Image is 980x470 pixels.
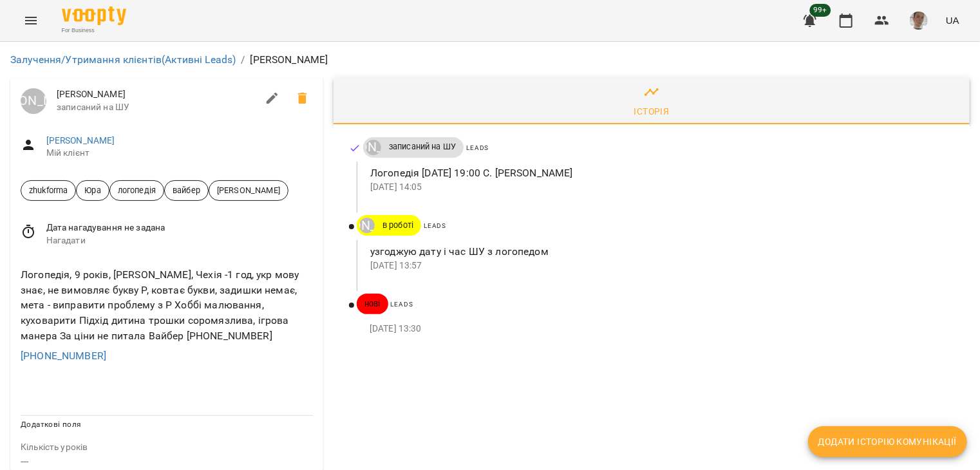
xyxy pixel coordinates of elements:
a: [PERSON_NAME] [21,88,46,114]
span: Leads [391,301,413,308]
img: 4dd45a387af7859874edf35ff59cadb1.jpg [910,12,928,30]
span: Юра [77,184,108,196]
button: Додати історію комунікації [808,426,967,457]
li: / [241,52,245,68]
span: Мій клієнт [46,147,313,160]
p: --- [21,454,313,469]
span: Leads [466,144,489,151]
span: UA [946,14,959,27]
span: нові [357,298,388,310]
div: Історія [634,104,670,119]
a: [PERSON_NAME] [363,140,381,155]
span: в роботі [375,220,421,231]
img: Voopty Logo [62,6,126,25]
p: [DATE] 13:30 [370,323,949,335]
span: Додаткові поля [21,420,81,429]
span: Дата нагадування не задана [46,221,313,234]
div: Юрій Тимочко [366,140,381,155]
p: узгоджую дату і час ШУ з логопедом [370,244,949,259]
button: Menu [15,5,46,36]
span: For Business [62,26,126,35]
span: Leads [424,222,446,229]
div: Юрій Тимочко [21,88,46,114]
span: вайбер [165,184,208,196]
span: Додати історію комунікації [818,434,957,449]
div: Юрій Тимочко [359,218,375,233]
a: [PERSON_NAME] [357,218,375,233]
span: [PERSON_NAME] [57,88,257,101]
a: [PERSON_NAME] [46,135,115,146]
p: field-description [21,441,313,454]
span: логопедія [110,184,164,196]
span: записаний на ШУ [57,101,257,114]
div: Логопедія, 9 років, [PERSON_NAME], Чехія -1 год, укр мову знає, не вимовляє букву Р, ковтає букви... [18,265,316,346]
span: zhukforma [21,184,75,196]
a: [PHONE_NUMBER] [21,350,106,362]
button: UA [941,8,965,32]
span: записаний на ШУ [381,141,464,153]
p: [PERSON_NAME] [250,52,328,68]
a: Залучення/Утримання клієнтів(Активні Leads) [10,53,236,66]
span: [PERSON_NAME] [209,184,288,196]
span: Нагадати [46,234,313,247]
p: Логопедія [DATE] 19:00 С. [PERSON_NAME] [370,165,949,181]
p: [DATE] 14:05 [370,181,949,194]
nav: breadcrumb [10,52,970,68]
p: [DATE] 13:57 [370,259,949,272]
span: 99+ [810,4,831,17]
